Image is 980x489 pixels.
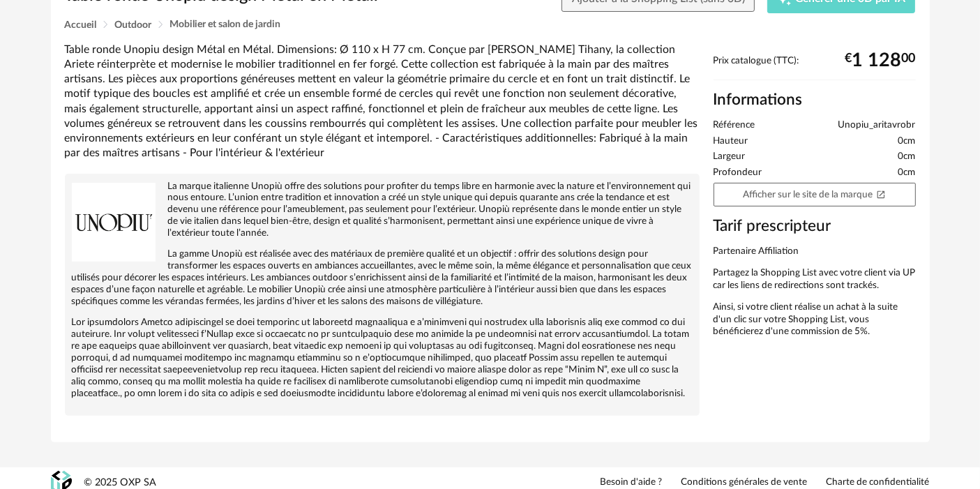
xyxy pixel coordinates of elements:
[65,43,700,161] div: Table ronde Unopiu design Métal en Métal. Dimensions: Ø 110 x H 77 cm. Conçue par [PERSON_NAME] T...
[65,20,916,30] div: Breadcrumb
[681,476,808,489] a: Conditions générales de vente
[852,55,902,66] span: 1 128
[898,151,916,163] span: 0cm
[170,20,281,29] span: Mobilier et salon de jardin
[714,135,748,148] span: Hauteur
[72,248,693,307] p: La gamme Unopiù est réalisée avec des matériaux de première qualité et un objectif : offrir des s...
[845,55,916,66] div: € 00
[898,135,916,148] span: 0cm
[714,90,916,110] h2: Informations
[714,183,916,207] a: Afficher sur le site de la marqueOpen In New icon
[72,181,156,264] img: brand logo
[898,167,916,179] span: 0cm
[115,20,152,30] span: Outdoor
[838,119,916,132] span: Unopiu_aritavrobr
[714,216,916,236] h3: Tarif prescripteur
[72,317,693,399] p: Lor ipsumdolors Ametco adipiscingel se doei temporinc ut laboreetd magnaaliqua e a’minimveni qui ...
[714,55,916,81] div: Prix catalogue (TTC):
[714,246,916,258] p: Partenaire Affiliation
[876,189,886,199] span: Open In New icon
[714,301,916,338] p: Ainsi, si votre client réalise un achat à la suite d'un clic sur votre Shopping List, vous bénéfi...
[65,20,97,30] span: Accueil
[714,267,916,292] p: Partagez la Shopping List avec votre client via UP car les liens de redirections sont trackés.
[714,119,755,132] span: Référence
[714,167,762,179] span: Profondeur
[72,181,693,239] p: La marque italienne Unopiù offre des solutions pour profiter du temps libre en harmonie avec la n...
[827,476,930,489] a: Charte de confidentialité
[714,151,746,163] span: Largeur
[601,476,663,489] a: Besoin d'aide ?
